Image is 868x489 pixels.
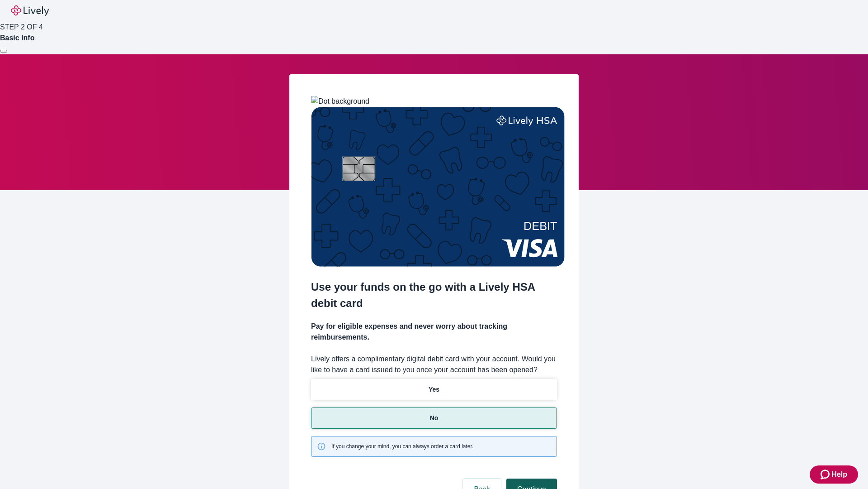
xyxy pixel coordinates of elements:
p: No [430,413,439,423]
h2: Use your funds on the go with a Lively HSA debit card [311,279,557,312]
button: Yes [311,379,557,400]
span: If you change your mind, you can always order a card later. [331,442,473,451]
label: Lively offers a complimentary digital debit card with your account. Would you like to have a card... [311,354,557,375]
button: No [311,407,557,429]
h4: Pay for eligible expenses and never worry about tracking reimbursements. [311,321,557,343]
img: Debit card [311,107,565,267]
img: Dot background [311,96,369,107]
p: Yes [429,385,439,394]
button: Zendesk support iconHelp [810,465,858,484]
span: Help [831,469,847,480]
img: Lively [11,5,49,16]
svg: Zendesk support icon [821,469,831,480]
